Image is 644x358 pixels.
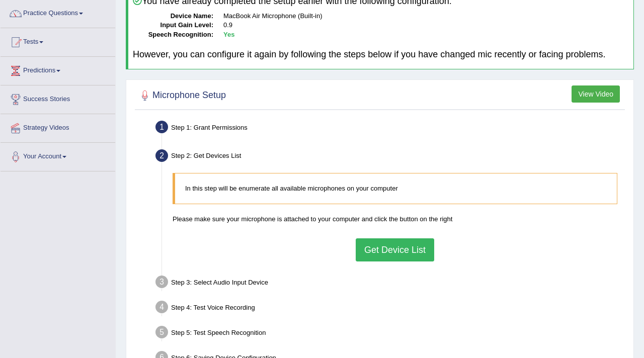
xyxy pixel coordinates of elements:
a: Tests [1,28,115,53]
dd: 0.9 [223,21,629,30]
dt: Speech Recognition: [133,30,213,40]
p: Please make sure your microphone is attached to your computer and click the button on the right [173,214,617,224]
b: Yes [223,31,234,38]
div: Step 1: Grant Permissions [151,118,629,140]
a: Predictions [1,57,115,82]
div: Step 3: Select Audio Input Device [151,273,629,295]
dt: Device Name: [133,12,213,21]
dt: Input Gain Level: [133,21,213,30]
a: Your Account [1,143,115,168]
h4: However, you can configure it again by following the steps below if you have changed mic recently... [133,50,629,60]
div: Step 4: Test Voice Recording [151,298,629,320]
a: Success Stories [1,85,115,111]
dd: MacBook Air Microphone (Built-in) [223,12,629,21]
h2: Microphone Setup [137,88,226,103]
blockquote: In this step will be enumerate all available microphones on your computer [173,173,617,204]
a: Strategy Videos [1,114,115,139]
div: Step 2: Get Devices List [151,146,629,168]
button: Get Device List [356,238,434,261]
div: Step 5: Test Speech Recognition [151,323,629,345]
button: View Video [572,85,620,103]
